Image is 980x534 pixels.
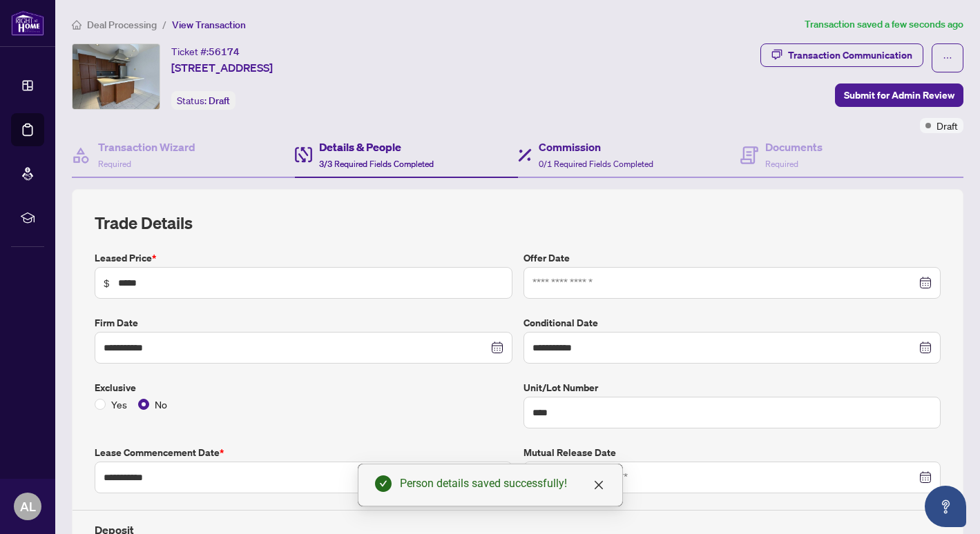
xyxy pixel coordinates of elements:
[835,83,963,107] button: Submit for Admin Review
[95,445,512,460] label: Lease Commencement Date
[104,275,110,290] span: $
[162,17,166,32] li: /
[539,159,653,169] span: 0/1 Required Fields Completed
[87,19,157,31] span: Deal Processing
[171,59,273,76] span: [STREET_ADDRESS]
[73,44,160,109] img: IMG-C12420921_1.jpg
[98,159,131,169] span: Required
[760,43,923,67] button: Transaction Communication
[805,17,963,32] article: Transaction saved a few seconds ago
[593,479,604,491] span: close
[400,475,606,492] div: Person details saved successfully!
[20,497,36,516] span: AL
[149,397,173,412] span: No
[523,445,941,460] label: Mutual Release Date
[171,43,240,59] div: Ticket #:
[765,159,798,169] span: Required
[209,46,240,58] span: 56174
[95,315,512,330] label: Firm Date
[591,477,606,493] a: Close
[319,139,434,155] h4: Details & People
[72,20,81,30] span: home
[523,250,941,266] label: Offer Date
[539,139,653,155] h4: Commission
[943,53,952,63] span: ellipsis
[936,118,958,133] span: Draft
[788,44,912,66] div: Transaction Communication
[319,159,434,169] span: 3/3 Required Fields Completed
[765,139,823,155] h4: Documents
[95,212,941,234] h2: Trade Details
[523,315,941,330] label: Conditional Date
[95,250,512,266] label: Leased Price
[172,19,246,31] span: View Transaction
[375,475,392,492] span: check-circle
[11,10,44,36] img: logo
[106,397,133,412] span: Yes
[98,139,195,155] h4: Transaction Wizard
[209,95,230,107] span: Draft
[523,380,941,395] label: Unit/Lot Number
[171,91,236,110] div: Status:
[95,380,512,395] label: Exclusive
[925,486,966,527] button: Open asap
[844,84,954,106] span: Submit for Admin Review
